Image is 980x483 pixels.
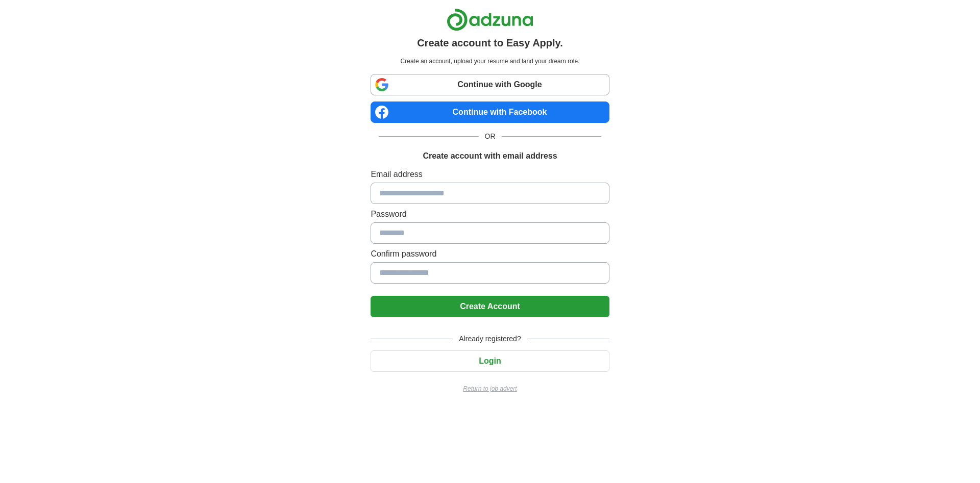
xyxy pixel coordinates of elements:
[371,74,609,95] a: Continue with Google
[371,168,609,181] label: Email address
[371,101,609,123] a: Continue with Facebook
[371,384,609,393] a: Return to job advert
[371,357,609,365] a: Login
[447,8,533,31] img: Adzuna logo
[373,57,607,66] p: Create an account, upload your resume and land your dream role.
[453,334,527,344] span: Already registered?
[371,350,609,372] button: Login
[479,131,502,142] span: OR
[423,150,557,162] h1: Create account with email address
[417,35,563,50] h1: Create account to Easy Apply.
[371,208,609,220] label: Password
[371,296,609,317] button: Create Account
[371,248,609,260] label: Confirm password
